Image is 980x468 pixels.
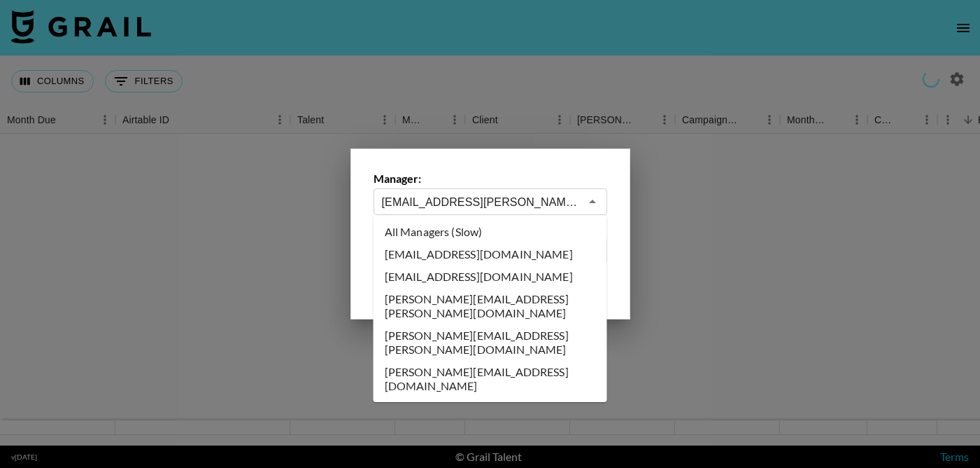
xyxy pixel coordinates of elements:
[374,243,607,266] li: [EMAIL_ADDRESS][DOMAIN_NAME]
[374,172,607,186] label: Manager:
[583,192,602,212] button: Close
[374,288,607,324] li: [PERSON_NAME][EMAIL_ADDRESS][PERSON_NAME][DOMAIN_NAME]
[374,266,607,288] li: [EMAIL_ADDRESS][DOMAIN_NAME]
[374,361,607,397] li: [PERSON_NAME][EMAIL_ADDRESS][DOMAIN_NAME]
[374,397,607,420] li: [EMAIL_ADDRESS][DOMAIN_NAME]
[374,221,607,243] li: All Managers (Slow)
[374,324,607,361] li: [PERSON_NAME][EMAIL_ADDRESS][PERSON_NAME][DOMAIN_NAME]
